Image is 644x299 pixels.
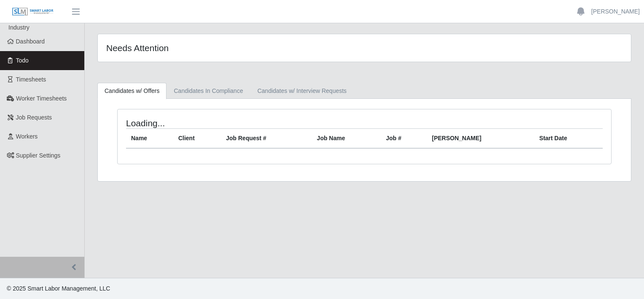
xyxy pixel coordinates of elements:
span: Timesheets [16,76,46,83]
th: Job Name [312,129,381,149]
th: [PERSON_NAME] [427,129,534,149]
th: Name [126,129,173,149]
th: Job Request # [221,129,312,149]
h4: Needs Attention [106,43,314,53]
a: Candidates w/ Offers [97,83,166,99]
span: © 2025 Smart Labor Management, LLC [7,285,110,292]
img: SLM Logo [12,7,54,16]
span: Job Requests [16,114,52,121]
th: Start Date [534,129,603,149]
span: Dashboard [16,38,45,45]
span: Workers [16,133,38,140]
span: Todo [16,57,29,64]
th: Client [173,129,221,149]
a: Candidates w/ Interview Requests [250,83,354,99]
th: Job # [381,129,427,149]
h4: Loading... [126,118,317,128]
span: Industry [8,24,30,31]
span: Supplier Settings [16,152,61,159]
a: Candidates In Compliance [166,83,250,99]
a: [PERSON_NAME] [591,7,640,16]
span: Worker Timesheets [16,95,67,102]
